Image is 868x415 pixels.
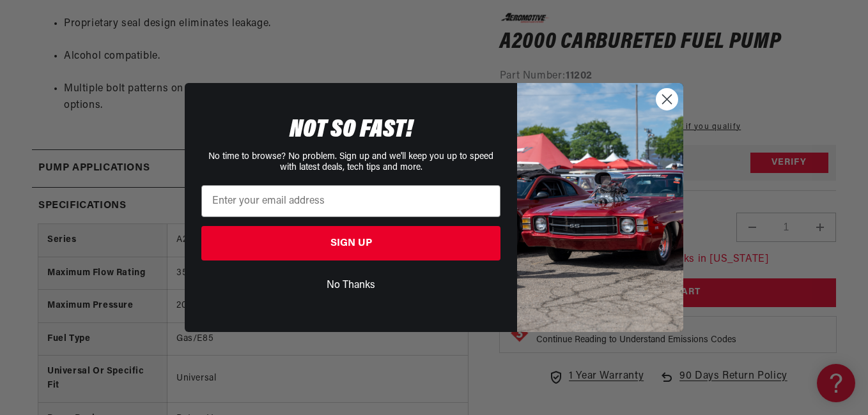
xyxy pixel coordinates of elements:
[201,226,500,260] button: SIGN UP
[656,88,678,110] button: Close dialog
[201,185,500,217] input: Enter your email address
[208,152,493,172] span: No time to browse? No problem. Sign up and we'll keep you up to speed with latest deals, tech tip...
[517,83,683,332] img: 85cdd541-2605-488b-b08c-a5ee7b438a35.jpeg
[290,117,413,143] span: NOT SO FAST!
[201,273,500,298] button: No Thanks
